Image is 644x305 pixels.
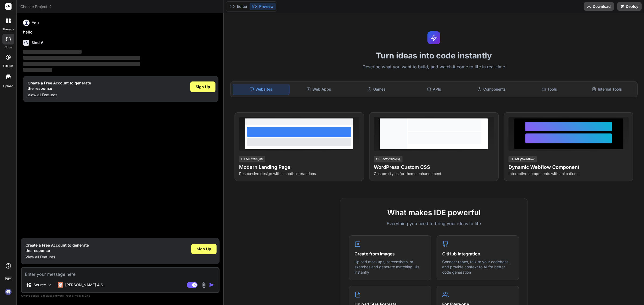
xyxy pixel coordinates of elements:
h4: Dynamic Webflow Component [508,163,629,171]
p: hello [23,29,218,35]
span: Sign Up [196,84,210,90]
span: ‌ [23,68,52,72]
img: icon [209,282,214,288]
p: View all Features [28,92,91,98]
div: Tools [521,84,578,95]
button: Editor [227,3,250,10]
h1: Turn ideas into code instantly [227,51,641,60]
div: Internal Tools [579,84,635,95]
p: Upload mockups, screenshots, or sketches and generate matching UIs instantly [354,259,426,275]
span: privacy [72,294,82,297]
p: Responsive design with smooth interactions [239,171,359,176]
span: Choose Project [20,4,52,9]
h4: Create from Images [354,251,426,257]
h2: What makes IDE powerful [349,207,519,218]
label: code [5,45,12,50]
button: Download [584,2,614,11]
div: CSS/WordPress [374,156,402,162]
button: Preview [250,3,276,10]
span: ‌ [23,62,140,66]
p: View all Features [25,254,89,260]
p: Interactive components with animations [508,171,629,176]
div: Websites [233,84,290,95]
h1: Create a Free Account to generate the response [25,243,89,253]
img: Claude 4 Sonnet [58,282,63,288]
h4: WordPress Custom CSS [374,163,494,171]
span: ‌ [23,56,140,60]
div: Web Apps [291,84,347,95]
img: attachment [201,282,207,288]
label: threads [2,27,14,32]
div: HTML/Webflow [508,156,537,162]
label: Upload [3,84,13,88]
p: [PERSON_NAME] 4 S.. [65,282,105,288]
div: HTML/CSS/JS [239,156,265,162]
p: Everything you need to bring your ideas to life [349,220,519,227]
span: ‌ [23,50,82,54]
img: signin [4,287,13,296]
p: Custom styles for theme enhancement [374,171,494,176]
img: Pick Models [47,283,52,287]
div: Components [463,84,520,95]
p: Source [34,282,46,288]
h6: Bind AI [31,40,45,45]
p: Connect repos, talk to your codebase, and provide context to AI for better code generation [442,259,513,275]
h4: Modern Landing Page [239,163,359,171]
div: Games [348,84,405,95]
h6: You [32,20,39,25]
h1: Create a Free Account to generate the response [28,80,91,91]
p: Always double-check its answers. Your in Bind [21,293,219,298]
span: Sign Up [197,246,211,252]
div: APIs [406,84,462,95]
label: GitHub [3,64,13,68]
button: Deploy [617,2,642,11]
p: Describe what you want to build, and watch it come to life in real-time [227,64,641,70]
h4: GitHub Integration [442,251,513,257]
